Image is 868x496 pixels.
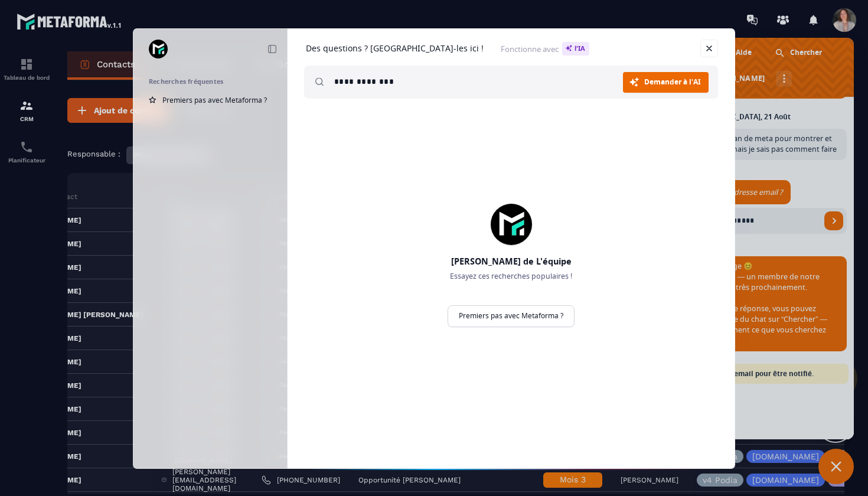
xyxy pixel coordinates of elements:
p: Essayez ces recherches populaires ! [423,271,599,282]
h2: [PERSON_NAME] de L'équipe [423,256,599,267]
span: Fonctionne avec [501,42,589,56]
h2: Recherches fréquentes [149,77,272,86]
a: Premiers pas avec Metaforma ? [448,305,575,327]
span: l'IA [562,42,589,56]
span: Premiers pas avec Metaforma ? [162,95,267,105]
h1: Des questions ? [GEOGRAPHIC_DATA]-les ici ! [306,43,484,54]
span: Demander à l'AI [644,79,701,86]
